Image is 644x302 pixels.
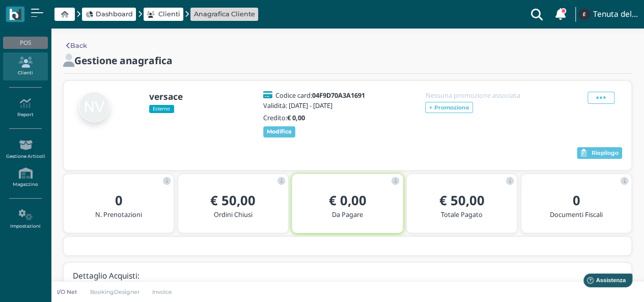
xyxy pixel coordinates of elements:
button: Riepilogo [577,147,622,159]
div: POS [3,37,47,49]
img: ... [578,9,590,20]
b: € 0,00 [328,191,366,209]
a: Report [3,94,47,122]
span: Dashboard [96,9,133,19]
b: € 50,00 [210,191,256,209]
iframe: Help widget launcher [572,270,635,293]
h5: Credito: [263,114,370,121]
h5: Da Pagare [300,211,394,218]
p: I/O Net [57,288,77,296]
span: Riepilogo [592,150,619,157]
b: 0 [115,191,123,209]
h4: Tenuta del Barco [593,10,638,19]
a: Clienti [3,52,47,80]
span: Esterno [149,105,174,113]
a: Gestione Articoli [3,135,47,163]
a: Dashboard [86,9,133,19]
h5: Nessuna promozione associata [425,92,532,99]
a: Impostazioni [3,205,47,233]
span: Assistenza [30,8,67,16]
h4: Dettaglio Acquisti: [73,272,139,281]
span: Clienti [158,9,180,19]
a: Anagrafica Cliente [194,9,255,19]
b: € 0,00 [287,113,305,122]
a: ... Tenuta del Barco [577,2,638,26]
a: Invoice [146,288,179,296]
a: Clienti [147,9,180,19]
b: + Promozione [429,104,469,111]
b: Modifica [267,128,292,135]
a: Back [66,41,87,50]
b: versace [149,91,183,102]
img: logo [9,9,21,20]
h5: N. Prenotazioni [72,211,165,218]
a: BookingDesigner [83,288,146,296]
h5: Validità: [DATE] - [DATE] [263,102,370,109]
b: € 50,00 [439,191,485,209]
h5: Ordini Chiusi [186,211,280,218]
a: Magazzino [3,163,47,191]
b: 04F9D70A3A1691 [312,91,365,100]
h5: Totale Pagato [415,211,509,218]
img: null versace [79,92,109,122]
h5: Documenti Fiscali [529,211,623,218]
h2: Gestione anagrafica [74,55,173,66]
h5: Codice card: [275,92,365,99]
b: 0 [572,191,580,209]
